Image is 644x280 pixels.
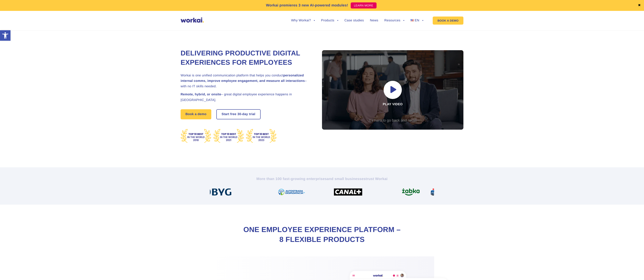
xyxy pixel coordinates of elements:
h2: One Employee Experience Platform – 8 flexible products [241,225,403,244]
span: EN [415,19,419,22]
i: and small businesses [327,177,366,181]
h2: – great digital employee experience happens in [GEOGRAPHIC_DATA]. [181,92,312,103]
a: ✖ [638,4,641,7]
a: Book a demo [181,109,211,119]
a: Start free30-daytrial [217,110,260,119]
strong: Remote, hybrid, or onsite [181,93,221,96]
h2: More than 100 fast-growing enterprises trust Workai [210,176,434,181]
h1: Delivering Productive Digital Experiences for Employees [181,49,312,67]
a: Why Workai? [291,19,315,22]
a: Resources [384,19,404,22]
a: LEARN MORE [351,2,377,8]
i: 30-day [237,113,248,116]
div: Play video [322,50,463,130]
a: Products [321,19,338,22]
a: News [370,19,378,22]
h2: Workai is one unified communication platform that helps you conduct – with no IT skills needed. [181,73,312,89]
a: BOOK A DEMO [433,17,463,25]
a: Case studies [344,19,364,22]
p: Workai premieres 3 new AI-powered modules! [266,3,348,8]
